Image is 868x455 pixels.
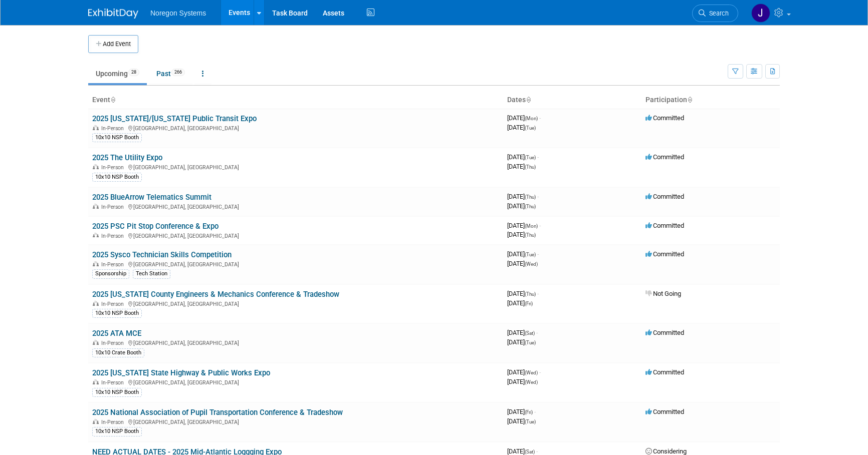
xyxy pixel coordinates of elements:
[537,193,539,200] span: -
[92,173,142,182] div: 10x10 NSP Booth
[92,417,499,425] div: [GEOGRAPHIC_DATA], [GEOGRAPHIC_DATA]
[101,164,127,171] span: In-Person
[645,368,684,376] span: Committed
[93,204,99,209] img: In-Person Event
[507,163,536,170] span: [DATE]
[525,116,538,121] span: (Mon)
[525,379,538,385] span: (Wed)
[537,250,539,258] span: -
[525,301,533,306] span: (Fri)
[133,269,170,278] div: Tech Station
[507,202,536,210] span: [DATE]
[645,222,684,229] span: Committed
[525,291,536,297] span: (Thu)
[92,202,499,210] div: [GEOGRAPHIC_DATA], [GEOGRAPHIC_DATA]
[645,193,684,200] span: Committed
[92,378,499,386] div: [GEOGRAPHIC_DATA], [GEOGRAPHIC_DATA]
[92,368,270,377] a: 2025 [US_STATE] State Highway & Public Works Expo
[645,250,684,258] span: Committed
[751,4,770,23] img: Johana Gil
[507,222,541,229] span: [DATE]
[534,408,536,415] span: -
[525,261,538,267] span: (Wed)
[92,163,499,171] div: [GEOGRAPHIC_DATA], [GEOGRAPHIC_DATA]
[93,125,99,130] img: In-Person Event
[525,449,535,454] span: (Sat)
[525,409,533,415] span: (Fri)
[525,232,536,238] span: (Thu)
[101,261,127,268] span: In-Person
[92,309,142,318] div: 10x10 NSP Booth
[93,233,99,238] img: In-Person Event
[525,370,538,375] span: (Wed)
[92,231,499,239] div: [GEOGRAPHIC_DATA], [GEOGRAPHIC_DATA]
[537,153,539,161] span: -
[507,153,539,161] span: [DATE]
[101,301,127,307] span: In-Person
[507,260,538,267] span: [DATE]
[101,419,127,425] span: In-Person
[507,408,536,415] span: [DATE]
[526,96,531,104] a: Sort by Start Date
[88,35,138,53] button: Add Event
[507,193,539,200] span: [DATE]
[536,447,538,455] span: -
[645,290,681,297] span: Not Going
[92,153,162,162] a: 2025 The Utility Expo
[92,114,257,123] a: 2025 [US_STATE]/[US_STATE] Public Transit Expo
[507,250,539,258] span: [DATE]
[536,329,538,336] span: -
[110,96,115,104] a: Sort by Event Name
[507,338,536,346] span: [DATE]
[507,114,541,122] span: [DATE]
[92,329,141,338] a: 2025 ATA MCE
[507,417,536,425] span: [DATE]
[92,290,339,299] a: 2025 [US_STATE] County Engineers & Mechanics Conference & Tradeshow
[537,290,539,297] span: -
[149,64,192,83] a: Past266
[92,427,142,436] div: 10x10 NSP Booth
[539,222,541,229] span: -
[101,379,127,386] span: In-Person
[507,378,538,385] span: [DATE]
[525,125,536,131] span: (Tue)
[93,379,99,384] img: In-Person Event
[692,5,738,22] a: Search
[645,153,684,161] span: Committed
[525,340,536,345] span: (Tue)
[88,92,503,109] th: Event
[525,419,536,424] span: (Tue)
[88,9,138,19] img: ExhibitDay
[525,194,536,200] span: (Thu)
[101,125,127,132] span: In-Person
[92,408,343,417] a: 2025 National Association of Pupil Transportation Conference & Tradeshow
[92,299,499,307] div: [GEOGRAPHIC_DATA], [GEOGRAPHIC_DATA]
[645,408,684,415] span: Committed
[128,69,139,76] span: 28
[641,92,780,109] th: Participation
[92,269,129,278] div: Sponsorship
[171,69,185,76] span: 266
[706,10,729,17] span: Search
[503,92,641,109] th: Dates
[525,204,536,209] span: (Thu)
[525,330,535,336] span: (Sat)
[687,96,692,104] a: Sort by Participation Type
[93,261,99,266] img: In-Person Event
[92,222,219,231] a: 2025 PSC Pit Stop Conference & Expo
[507,299,533,307] span: [DATE]
[507,447,538,455] span: [DATE]
[88,64,147,83] a: Upcoming28
[101,204,127,210] span: In-Person
[525,252,536,257] span: (Tue)
[507,368,541,376] span: [DATE]
[92,388,142,397] div: 10x10 NSP Booth
[101,233,127,239] span: In-Person
[150,9,206,17] span: Noregon Systems
[92,260,499,268] div: [GEOGRAPHIC_DATA], [GEOGRAPHIC_DATA]
[101,340,127,346] span: In-Person
[645,329,684,336] span: Committed
[92,124,499,132] div: [GEOGRAPHIC_DATA], [GEOGRAPHIC_DATA]
[525,223,538,229] span: (Mon)
[92,338,499,346] div: [GEOGRAPHIC_DATA], [GEOGRAPHIC_DATA]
